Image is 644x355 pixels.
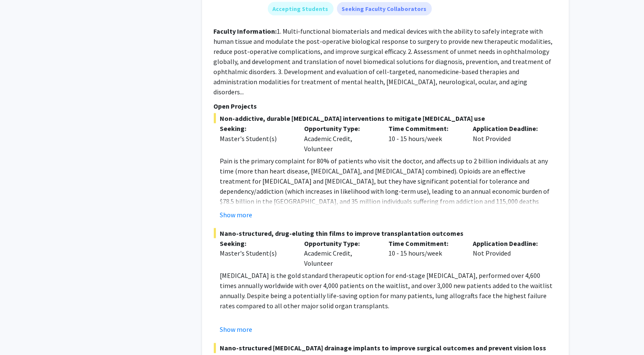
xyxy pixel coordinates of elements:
span: Non-addictive, durable [MEDICAL_DATA] interventions to mitigate [MEDICAL_DATA] use [214,113,557,123]
p: Application Deadline: [473,123,544,133]
div: 10 - 15 hours/week [382,123,466,154]
p: Opportunity Type: [304,238,376,248]
iframe: Chat [6,317,36,349]
p: [MEDICAL_DATA] is the gold standard therapeutic option for end-stage [MEDICAL_DATA], performed ov... [220,271,557,311]
div: Not Provided [466,238,551,269]
span: Nano-structured, drug-eluting thin films to improve transplantation outcomes [214,228,557,238]
p: Time Commitment: [388,123,460,133]
p: Time Commitment: [388,238,460,248]
fg-read-more: 1. Multi-functional biomaterials and medical devices with the ability to safely integrate with hu... [214,27,553,96]
p: Open Projects [214,101,557,111]
button: Show more [220,325,253,335]
div: Academic Credit, Volunteer [298,123,382,154]
p: Opportunity Type: [304,123,376,133]
div: Master's Student(s) [220,248,292,259]
div: Academic Credit, Volunteer [298,238,382,269]
p: Seeking: [220,238,292,248]
mat-chip: Seeking Faculty Collaborators [337,2,432,16]
mat-chip: Accepting Students [268,2,334,16]
p: Pain is the primary complaint for 80% of patients who visit the doctor, and affects up to 2 billi... [220,156,557,227]
button: Show more [220,210,253,220]
p: Application Deadline: [473,238,544,248]
div: 10 - 15 hours/week [382,238,466,269]
p: Seeking: [220,123,292,133]
div: Master's Student(s) [220,133,292,144]
b: Faculty Information: [214,27,277,35]
div: Not Provided [466,123,551,154]
span: Nano-structured [MEDICAL_DATA] drainage implants to improve surgical outcomes and prevent vision ... [214,343,557,353]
